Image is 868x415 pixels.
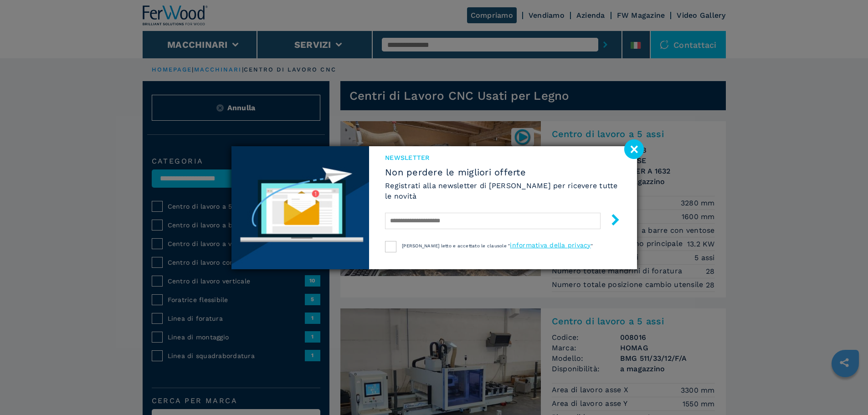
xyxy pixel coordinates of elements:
span: " [591,243,593,248]
span: NEWSLETTER [385,153,621,162]
h6: Registrati alla newsletter di [PERSON_NAME] per ricevere tutte le novità [385,180,621,201]
img: Newsletter image [231,146,370,269]
button: submit-button [601,210,621,232]
a: informativa della privacy [510,241,591,249]
span: Non perdere le migliori offerte [385,167,621,178]
span: [PERSON_NAME] letto e accettato le clausole " [402,243,510,248]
